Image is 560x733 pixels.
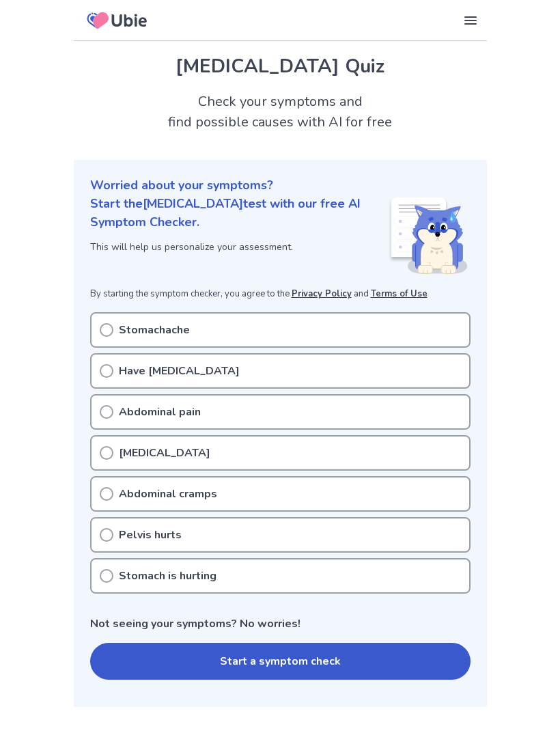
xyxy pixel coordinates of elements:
p: By starting the symptom checker, you agree to the and [90,288,471,301]
a: Privacy Policy [292,288,352,300]
p: Pelvis hurts [119,527,182,543]
h1: [MEDICAL_DATA] Quiz [90,52,471,81]
h2: Check your symptoms and find possible causes with AI for free [74,92,487,133]
p: Stomachache [119,322,190,338]
p: [MEDICAL_DATA] [119,445,210,461]
p: Not seeing your symptoms? No worries! [90,616,471,632]
p: Start the [MEDICAL_DATA] test with our free AI Symptom Checker. [90,195,389,232]
img: Shiba [389,197,468,274]
p: Have [MEDICAL_DATA] [119,363,240,379]
p: This will help us personalize your assessment. [90,240,389,254]
p: Abdominal pain [119,404,201,420]
p: Stomach is hurting [119,568,216,584]
p: Abdominal cramps [119,486,217,502]
a: Terms of Use [371,288,428,300]
p: Worried about your symptoms? [90,176,471,195]
button: Start a symptom check [90,643,471,680]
